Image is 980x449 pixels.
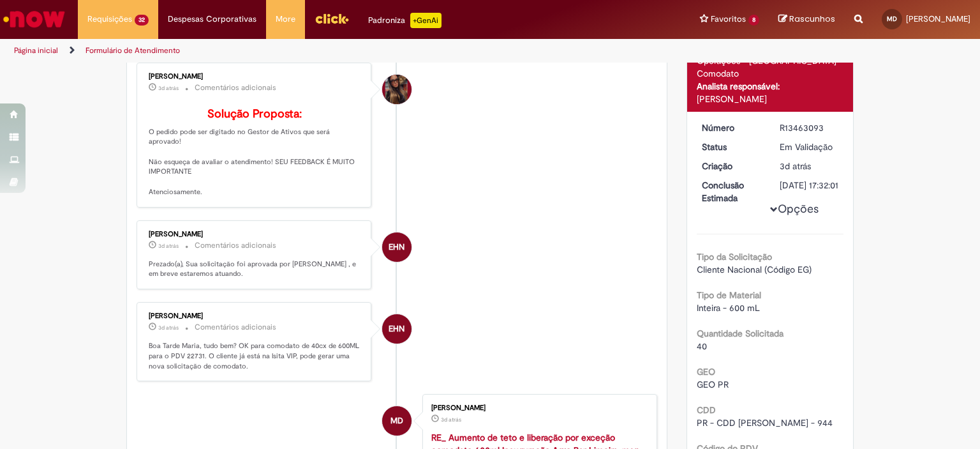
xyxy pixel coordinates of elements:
[692,141,771,153] dt: Status
[711,13,746,26] span: Favoritos
[748,15,759,26] span: 8
[315,9,349,28] img: click_logo_yellow_360x200.png
[1,6,67,32] img: ServiceNow
[697,54,844,80] div: Operações - [GEOGRAPHIC_DATA] - Comodato
[14,45,58,56] a: Página inicial
[697,302,760,314] span: Inteira - 600 mL
[692,160,771,172] dt: Criação
[410,13,442,28] p: +GenAi
[780,121,839,134] div: R13463093
[135,15,149,26] span: 32
[158,324,179,331] span: 3d atrás
[389,314,405,344] span: EHN
[780,160,811,172] span: 3d atrás
[195,82,276,93] small: Comentários adicionais
[382,406,412,436] div: Maria Julia Stankevicius Damiani
[697,264,812,275] span: Cliente Nacional (Código EG)
[149,108,361,197] p: O pedido pode ser digitado no Gestor de Ativos que será aprovado! Não esqueça de avaliar o atendi...
[85,45,180,56] a: Formulário de Atendimento
[158,84,179,92] time: 29/08/2025 16:39:16
[697,404,716,416] b: CDD
[780,141,839,153] div: Em Validação
[87,13,132,26] span: Requisições
[697,366,715,377] b: GEO
[887,15,897,23] span: MD
[780,160,839,172] div: 29/08/2025 15:36:31
[149,259,361,279] p: Prezado(a), Sua solicitação foi aprovada por [PERSON_NAME] , e em breve estaremos atuando.
[382,314,412,344] div: Erick Henrique Nery
[195,240,276,251] small: Comentários adicionais
[441,416,461,423] time: 29/08/2025 15:36:29
[697,80,844,93] div: Analista responsável:
[149,312,361,320] div: [PERSON_NAME]
[158,242,179,250] span: 3d atrás
[692,121,771,134] dt: Número
[697,340,707,352] span: 40
[697,289,761,301] b: Tipo de Material
[390,406,403,436] span: MD
[158,242,179,250] time: 29/08/2025 16:32:01
[382,75,412,104] div: Desiree da Silva Germano
[195,322,276,333] small: Comentários adicionais
[368,13,442,28] div: Padroniza
[276,13,295,26] span: More
[10,39,644,63] ul: Trilhas de página
[149,341,361,371] p: Boa Tarde Maria, tudo bem? OK para comodato de 40cx de 600ML para o PDV 22731. O cliente já está ...
[789,13,835,25] span: Rascunhos
[697,93,844,105] div: [PERSON_NAME]
[780,160,811,172] time: 29/08/2025 15:36:31
[431,404,644,412] div: [PERSON_NAME]
[697,379,729,390] span: GEO PR
[207,107,302,121] b: Solução Proposta:
[158,84,179,92] span: 3d atrás
[780,179,839,192] div: [DATE] 17:32:01
[906,13,970,24] span: [PERSON_NAME]
[382,232,412,262] div: Erick Henrique Nery
[149,231,361,238] div: [PERSON_NAME]
[697,328,783,339] b: Quantidade Solicitada
[778,13,835,26] a: Rascunhos
[158,324,179,331] time: 29/08/2025 16:31:54
[168,13,256,26] span: Despesas Corporativas
[697,417,833,429] span: PR - CDD [PERSON_NAME] - 944
[692,179,771,204] dt: Conclusão Estimada
[149,73,361,80] div: [PERSON_NAME]
[441,416,461,423] span: 3d atrás
[389,232,405,263] span: EHN
[697,251,772,263] b: Tipo da Solicitação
